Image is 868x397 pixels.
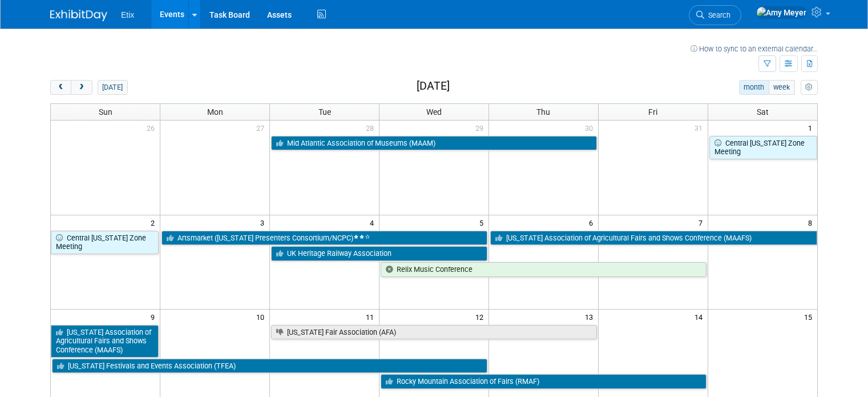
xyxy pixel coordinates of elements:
span: 29 [474,121,488,135]
span: 5 [478,215,488,230]
span: Etix [121,10,134,19]
span: Sat [757,107,769,117]
h2: [DATE] [417,80,450,93]
a: [US_STATE] Association of Agricultural Fairs and Shows Conference (MAAFS) [51,325,159,358]
a: Mid Atlantic Association of Museums (MAAM) [271,136,597,151]
span: 3 [259,215,269,230]
a: [US_STATE] Festivals and Events Association (TFEA) [52,359,487,374]
span: 13 [584,310,598,324]
img: Amy Meyer [756,6,807,19]
a: Rocky Mountain Association of Fairs (RMAF) [381,374,706,389]
span: 7 [697,215,708,230]
span: Fri [648,107,657,117]
a: Central [US_STATE] Zone Meeting [709,136,817,159]
span: 8 [807,215,817,230]
a: UK Heritage Railway Association [271,246,487,261]
button: next [71,80,92,95]
a: Artsmarket ([US_STATE] Presenters Consortium/NCPC) [162,231,487,246]
i: Personalize Calendar [805,84,813,91]
a: How to sync to an external calendar... [691,45,818,53]
span: 12 [474,310,488,324]
span: 27 [255,121,269,135]
span: 9 [150,310,160,324]
span: 10 [255,310,269,324]
button: myCustomButton [801,80,818,95]
span: Thu [536,107,550,117]
span: Search [704,11,730,19]
a: Search [689,5,741,25]
span: 11 [365,310,379,324]
span: 1 [807,121,817,135]
a: [US_STATE] Association of Agricultural Fairs and Shows Conference (MAAFS) [490,231,817,246]
a: Relix Music Conference [381,262,706,277]
span: 15 [803,310,817,324]
span: Sun [99,107,112,117]
span: 26 [146,121,160,135]
span: Tue [318,107,331,117]
img: ExhibitDay [50,10,107,21]
button: prev [50,80,71,95]
span: 6 [588,215,598,230]
span: 30 [584,121,598,135]
span: 28 [365,121,379,135]
span: 14 [693,310,708,324]
span: Mon [207,107,223,117]
span: 2 [150,215,160,230]
span: Wed [426,107,442,117]
span: 31 [693,121,708,135]
a: [US_STATE] Fair Association (AFA) [271,325,597,340]
button: month [739,80,769,95]
button: [DATE] [98,80,128,95]
button: week [769,80,795,95]
a: Central [US_STATE] Zone Meeting [51,231,159,254]
span: 4 [369,215,379,230]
